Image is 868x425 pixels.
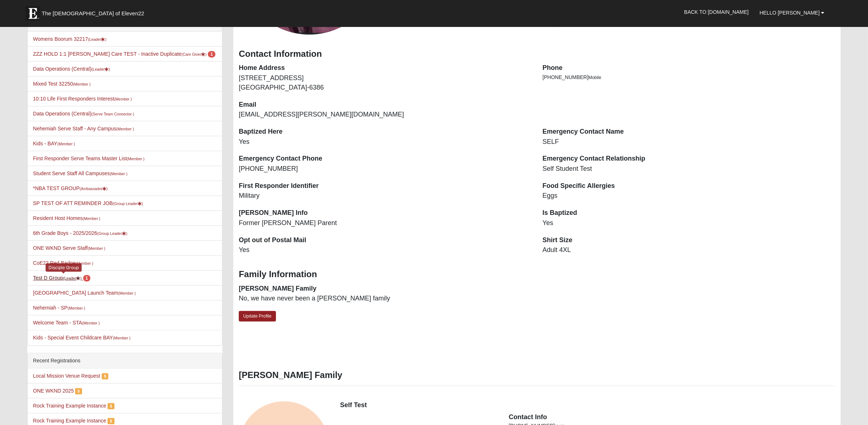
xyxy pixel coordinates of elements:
[46,263,82,272] div: Disciple Group
[33,66,110,72] a: Data Operations (Central)(Leader)
[33,230,128,236] a: 6th Grade Boys - 2025/2026(Group Leader)
[239,236,532,245] dt: Opt out of Postal Mail
[542,164,835,174] dd: Self Student Test
[33,260,93,266] a: CoE22 Red Badge(Member )
[75,261,93,265] small: (Member )
[33,335,131,341] a: Kids - Special Event Childcare BAY(Member )
[92,112,134,116] small: (Serve Team Connector )
[239,311,276,322] a: Update Profile
[239,208,532,218] dt: [PERSON_NAME] Info
[82,321,100,325] small: (Member )
[542,74,835,81] li: [PHONE_NUMBER]
[239,284,532,294] dt: [PERSON_NAME] Family
[588,75,601,80] span: Mobile
[239,137,532,147] dd: Yes
[33,275,91,281] a: Test D Group(Leader) 1
[114,97,132,101] small: (Member )
[33,36,106,42] a: Womens Boorum 32217(Leader)
[239,110,532,119] dd: [EMAIL_ADDRESS][PERSON_NAME][DOMAIN_NAME]
[26,6,40,21] img: Eleven22 logo
[83,216,100,221] small: (Member )
[33,290,136,296] a: [GEOGRAPHIC_DATA] Launch Team(Member )
[542,127,835,137] dt: Emergency Contact Name
[239,63,532,73] dt: Home Address
[542,154,835,164] dt: Emergency Contact Relationship
[239,294,532,303] dd: No, we have never been a [PERSON_NAME] family
[239,74,532,92] dd: [STREET_ADDRESS] [GEOGRAPHIC_DATA]-6386
[542,245,835,255] dd: Adult 4XL
[33,126,134,131] a: Nehemiah Serve Staff - Any Campus(Member )
[239,154,532,164] dt: Emergency Contact Phone
[239,181,532,191] dt: First Responder Identifier
[33,51,216,57] a: ZZZ HOLD 1:1 [PERSON_NAME] Care TEST - Inactive Duplicate(Care Giver) 1
[28,353,222,369] div: Recent Registrations
[33,215,101,221] a: Resident Host Homes(Member )
[239,191,532,201] dd: Military
[73,82,90,86] small: (Member )
[239,245,532,255] dd: Yes
[110,172,127,176] small: (Member )
[542,137,835,147] dd: SELF
[33,245,105,251] a: ONE WKND Serve Staff(Member )
[542,219,835,228] dd: Yes
[542,181,835,191] dt: Food Specific Allergies
[239,100,532,110] dt: Email
[116,127,134,131] small: (Member )
[542,191,835,201] dd: Eggs
[239,164,532,174] dd: [PHONE_NUMBER]
[33,320,100,326] a: Welcome Team - STA(Member )
[108,403,114,409] label: $
[118,291,136,295] small: (Member )
[92,67,110,71] small: (Leader )
[42,10,144,17] span: The [DEMOGRAPHIC_DATA] of Eleven22
[22,3,168,21] a: The [DEMOGRAPHIC_DATA] of Eleven22
[760,10,820,16] span: Hello [PERSON_NAME]
[33,96,132,102] a: 10:10 Life First Responders Interest(Member )
[33,81,91,87] a: Mixed Test 32250(Member )
[239,269,835,280] h3: Family Information
[33,185,108,191] a: *NBA TEST GROUP(Ambassador)
[97,231,127,236] small: (Group Leader )
[208,51,215,58] span: number of pending members
[33,200,143,206] a: SP TEST OF ATT REMINDER JOB(Group Leader)
[542,236,835,245] dt: Shirt Size
[33,141,75,146] a: Kids - BAY(Member )
[87,246,105,251] small: (Member )
[113,336,131,340] small: (Member )
[63,276,82,280] small: (Leader )
[33,305,85,311] a: Nehemiah - SP(Member )
[679,3,754,21] a: Back to [DOMAIN_NAME]
[113,201,143,206] small: (Group Leader )
[340,401,836,409] h4: Self Test
[33,156,145,161] a: First Responder Serve Teams Master List(Member )
[182,52,207,56] small: (Care Giver )
[33,403,106,409] a: Rock Training Example Instance
[542,63,835,73] dt: Phone
[88,37,106,42] small: (Leader )
[75,388,82,394] label: $
[239,49,835,59] h3: Contact Information
[67,306,85,310] small: (Member )
[239,219,532,228] dd: Former [PERSON_NAME] Parent
[79,186,108,191] small: (Ambassador )
[127,157,144,161] small: (Member )
[83,275,91,282] span: number of pending members
[239,127,532,137] dt: Baptized Here
[102,373,108,379] label: $
[542,208,835,218] dt: Is Baptized
[57,142,75,146] small: (Member )
[33,170,128,176] a: Student Serve Staff All Campuses(Member )
[33,388,74,394] a: ONE WKND 2025
[754,4,830,22] a: Hello [PERSON_NAME]
[239,370,835,381] h3: [PERSON_NAME] Family
[33,373,100,379] a: Local Mission Venue Request
[33,111,134,117] a: Data Operations (Central)(Serve Team Connector )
